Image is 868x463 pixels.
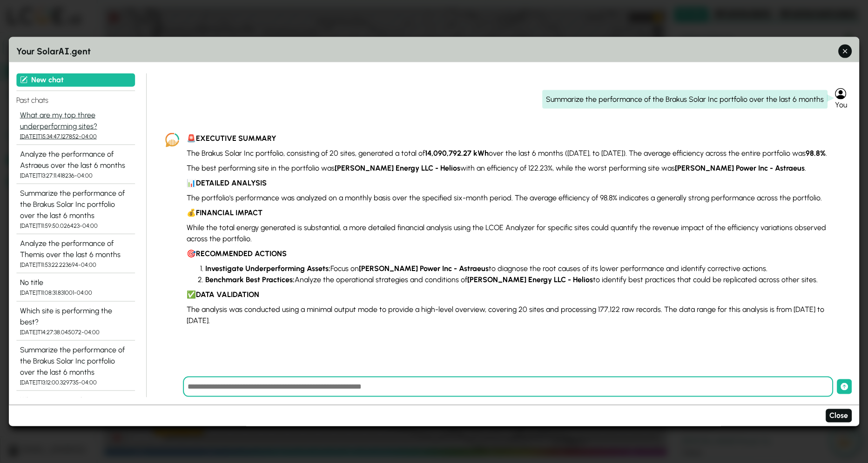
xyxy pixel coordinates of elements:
[16,45,852,59] h3: Your Solar .gent
[20,188,131,221] div: Summarize the performance of the Brakus Solar Inc portfolio over the last 6 months
[196,249,287,258] strong: RECOMMENDED ACTIONS
[16,73,135,86] button: New chat
[187,162,837,173] p: The best performing site in the portfolio was with an efficiency of 122.23%, while the worst perf...
[20,344,131,377] div: Summarize the performance of the Brakus Solar Inc portfolio over the last 6 months
[196,178,267,187] strong: DETAILED ANALYSIS
[187,304,837,326] p: The analysis was conducted using a minimal output mode to provide a high-level overview, covering...
[835,99,852,110] div: You
[542,90,828,108] div: Summarize the performance of the Brakus Solar Inc portfolio over the last 6 months
[20,238,131,260] div: Analyze the performance of Themis over the last 6 months
[806,148,826,157] strong: 98.8%
[16,234,135,273] button: Analyze the performance of Themis over the last 6 months [DATE]T11:53:22.223694-04:00
[187,147,837,159] p: The Brakus Solar Inc portfolio, consisting of 20 sites, generated a total of over the last 6 mont...
[196,290,259,298] strong: DATA VALIDATION
[20,171,131,179] div: [DATE]T13:27:11.418236-04:00
[16,391,135,430] button: What are my top three underperforming sites?
[335,163,460,172] strong: [PERSON_NAME] Energy LLC - Helios
[20,395,131,417] div: What are my top three underperforming sites?
[165,132,179,147] img: LCOE.ai
[20,221,131,230] div: [DATE]T11:59:50.026423-04:00
[16,273,135,301] button: No title [DATE]T11:08:31.831001-04:00
[196,133,276,142] strong: EXECUTIVE SUMMARY
[187,192,837,203] p: The portfolio's performance was analyzed on a monthly basis over the specified six-month period. ...
[196,208,262,217] strong: FINANCIAL IMPACT
[20,132,131,140] div: [DATE]T15:34:47.127852-04:00
[16,340,135,390] button: Summarize the performance of the Brakus Solar Inc portfolio over the last 6 months [DATE]T13:12:0...
[20,260,131,269] div: [DATE]T11:53:22.223694-04:00
[16,145,135,184] button: Analyze the performance of Astraeus over the last 6 months [DATE]T13:27:11.418236-04:00
[205,274,837,285] li: Analyze the operational strategies and conditions of to identify best practices that could be rep...
[59,45,70,57] span: AI
[20,277,131,288] div: No title
[20,305,131,327] div: Which site is performing the best?
[16,301,135,340] button: Which site is performing the best? [DATE]T14:27:38.045072-04:00
[20,109,131,132] div: What are my top three underperforming sites?
[467,275,593,284] strong: [PERSON_NAME] Energy LLC - Helios
[425,148,489,157] strong: 14,090,792.27 kWh
[675,163,805,172] strong: [PERSON_NAME] Power Inc - Astraeus
[187,132,837,144] p: 🚨
[20,288,131,297] div: [DATE]T11:08:31.831001-04:00
[20,148,131,171] div: Analyze the performance of Astraeus over the last 6 months
[826,409,852,423] button: Close
[187,248,837,259] p: 🎯
[187,289,837,300] p: ✅
[16,90,135,106] h4: Past chats
[20,377,131,386] div: [DATE]T13:12:00.329735-04:00
[187,222,837,244] p: While the total energy generated is substantial, a more detailed financial analysis using the LCO...
[20,327,131,336] div: [DATE]T14:27:38.045072-04:00
[205,275,295,284] strong: Benchmark Best Practices:
[16,184,135,234] button: Summarize the performance of the Brakus Solar Inc portfolio over the last 6 months [DATE]T11:59:5...
[187,207,837,218] p: 💰
[359,264,489,272] strong: [PERSON_NAME] Power Inc - Astraeus
[205,263,837,274] li: Focus on to diagnose the root causes of its lower performance and identify corrective actions.
[187,177,837,188] p: 📊
[16,106,135,145] button: What are my top three underperforming sites? [DATE]T15:34:47.127852-04:00
[205,264,330,272] strong: Investigate Underperforming Assets:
